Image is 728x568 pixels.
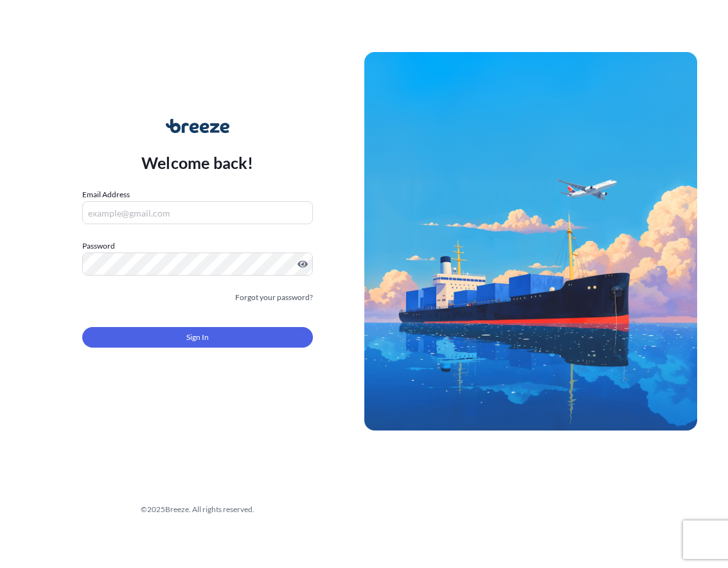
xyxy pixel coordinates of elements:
[82,188,130,201] label: Email Address
[82,240,313,253] label: Password
[31,503,364,516] div: © 2025 Breeze. All rights reserved.
[364,52,698,430] img: Ship illustration
[297,259,308,269] button: Show password
[235,291,313,304] a: Forgot your password?
[141,152,254,173] p: Welcome back!
[82,327,313,348] button: Sign In
[186,331,209,344] span: Sign In
[82,201,313,224] input: example@gmail.com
